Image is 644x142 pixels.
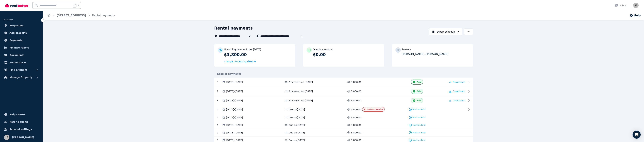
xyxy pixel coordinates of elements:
[615,4,626,7] div: Inbox
[4,135,9,140] img: Joe Smargiassi
[226,116,243,119] span: [DATE] - [DATE]
[453,90,464,93] span: Download
[429,28,462,35] button: Export schedule
[351,90,361,93] span: 3,800.00
[3,111,40,118] a: Help centre
[3,119,40,125] a: Refer a friend
[313,48,333,51] p: Overdue amount
[288,116,305,119] span: Due on [DATE]
[224,60,253,63] span: Change processing date
[416,90,421,93] span: Paid
[351,138,361,142] span: 3,800.00
[449,99,464,102] button: Download
[413,139,425,141] span: Mark as Paid
[217,89,222,94] div: 2
[413,108,425,111] span: Mark as Paid
[226,138,243,142] span: [DATE] - [DATE]
[3,37,40,44] a: Payments
[9,68,27,72] span: Find a tenant
[402,48,411,51] p: Tenants
[630,13,641,17] button: Help
[351,108,361,111] span: 3,800.00
[226,80,243,84] span: [DATE] - [DATE]
[9,38,22,42] span: Payments
[57,14,86,17] a: [STREET_ADDRESS]
[224,48,261,51] p: Upcoming payment due [DATE]
[217,98,222,103] div: 3
[43,11,119,20] nav: Breadcrumb
[226,108,243,111] span: [DATE] - [DATE]
[288,90,313,93] span: Processed on [DATE]
[214,26,253,31] h1: Rental payments
[226,131,243,134] span: [DATE] - [DATE]
[3,30,40,36] a: Add property
[3,52,40,58] a: Documents
[3,74,40,81] button: Manage Property
[413,131,425,134] span: Mark as Paid
[3,44,40,51] a: Finance report
[9,60,26,64] span: Marketplace
[217,138,222,142] div: 8
[12,135,34,139] span: [PERSON_NAME]
[364,108,383,111] span: $3,800.00 Overdue
[351,131,361,134] span: 3,800.00
[92,14,115,17] a: Rental payments
[449,90,464,93] button: Download
[217,131,222,134] div: 7
[9,127,32,131] span: Account settings
[9,120,28,124] span: Refer a friend
[3,126,40,133] a: Account settings
[224,52,292,57] p: $3,800.00
[3,18,13,21] span: ORGANISE
[217,107,222,112] div: 4
[9,112,25,116] span: Help centre
[351,99,361,102] span: 3,800.00
[9,53,24,57] span: Documents
[633,131,641,139] div: Open Intercom Messenger
[453,99,464,102] span: Download
[214,72,473,76] div: Regular payments
[413,124,425,126] span: Mark as Paid
[402,52,470,56] p: [PERSON_NAME], [PERSON_NAME]
[351,123,361,127] span: 3,800.00
[224,60,256,63] a: Change processing date
[217,116,222,119] div: 5
[288,99,313,102] span: Processed on [DATE]
[351,80,361,84] span: 3,800.00
[416,99,421,102] span: Paid
[9,31,27,35] span: Add property
[9,46,29,50] span: Finance report
[288,123,305,127] span: Due on [DATE]
[9,23,23,28] span: Properties
[313,52,381,57] p: $0.00
[288,131,305,134] span: Due on [DATE]
[217,123,222,127] div: 6
[3,22,40,29] a: Properties
[288,80,313,84] span: Processed on [DATE]
[226,123,243,127] span: [DATE] - [DATE]
[3,59,40,66] a: Marketplace
[416,81,421,83] span: Paid
[633,3,639,8] img: Joe Smargiassi
[413,116,425,119] span: Mark as Paid
[453,81,464,83] span: Download
[226,99,243,102] span: [DATE] - [DATE]
[351,116,361,119] span: 3,800.00
[449,80,464,84] button: Download
[9,75,32,79] span: Manage Property
[3,66,40,73] button: Find a tenant
[288,138,305,142] span: Due on [DATE]
[5,3,28,8] img: RentBetter
[288,108,305,111] span: Due on [DATE]
[217,80,222,85] div: 1
[226,90,243,93] span: [DATE] - [DATE]
[78,4,79,7] span: k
